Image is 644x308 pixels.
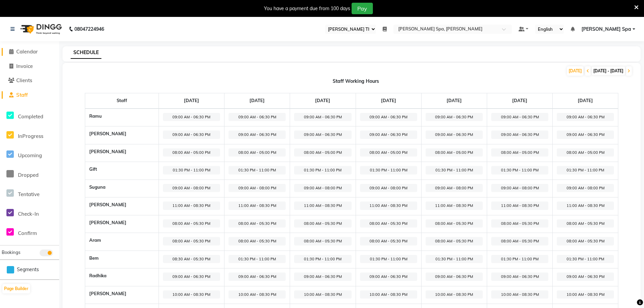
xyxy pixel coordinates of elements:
span: Calendar [16,48,38,55]
span: 09:00 AM - 08:00 PM [360,184,417,192]
span: 09:00 AM - 06:30 PM [229,131,286,139]
span: 10:00 AM - 08:30 PM [426,290,483,299]
span: 08:00 AM - 05:30 PM [557,237,614,245]
span: 11:00 AM - 08:30 PM [229,202,286,210]
span: 09:00 AM - 06:30 PM [163,131,220,139]
span: 08:00 AM - 05:30 PM [491,219,548,228]
span: 08:00 AM - 05:30 PM [163,219,220,228]
span: 09:00 AM - 06:30 PM [491,273,548,281]
span: Staff [16,92,28,98]
span: 01:30 PM - 11:00 PM [491,166,548,174]
th: [DATE] [159,93,224,109]
span: 09:00 AM - 06:30 PM [426,113,483,121]
span: Bookings [2,250,20,255]
span: 09:00 AM - 06:30 PM [229,273,286,281]
span: 08:00 AM - 05:00 PM [163,148,220,157]
span: Dropped [18,172,39,178]
span: 09:00 AM - 06:30 PM [360,131,417,139]
span: Check-In [18,211,39,217]
th: [DATE] [487,93,552,109]
span: 09:00 AM - 08:00 PM [426,184,483,192]
span: 08:00 AM - 05:30 PM [229,237,286,245]
span: 01:30 PM - 11:00 PM [229,255,286,263]
span: [PERSON_NAME] Spa [581,26,631,33]
span: Invoice [16,63,33,69]
span: Segments [17,266,39,273]
span: Confirm [18,230,37,236]
span: 09:00 AM - 08:00 PM [163,184,220,192]
span: 08:00 AM - 05:00 PM [557,148,614,157]
th: [PERSON_NAME] [85,215,159,233]
span: 08:00 AM - 05:30 PM [360,219,417,228]
span: 01:30 PM - 11:00 PM [163,166,220,174]
span: 09:00 AM - 08:00 PM [294,184,351,192]
span: 09:00 AM - 06:30 PM [426,273,483,281]
th: Staff [85,93,159,109]
span: 10:00 AM - 08:30 PM [491,290,548,299]
span: 01:30 PM - 11:00 PM [294,166,351,174]
th: [DATE] [553,93,618,109]
span: 08:00 AM - 05:00 PM [294,148,351,157]
span: 01:30 PM - 11:00 PM [426,166,483,174]
a: Calendar [2,48,57,56]
span: 09:00 AM - 06:30 PM [163,113,220,121]
div: [DATE] [567,66,583,76]
span: 08:00 AM - 05:00 PM [229,148,286,157]
span: 11:00 AM - 08:30 PM [163,202,220,210]
span: 01:30 PM - 11:00 PM [557,166,614,174]
span: 09:00 AM - 08:00 PM [491,184,548,192]
span: Completed [18,113,43,120]
a: Invoice [2,63,57,70]
a: Staff [2,91,57,99]
button: Page Builder [2,284,30,293]
span: 09:00 AM - 06:30 PM [294,113,351,121]
th: [PERSON_NAME] [85,286,159,304]
span: 09:00 AM - 08:00 PM [557,184,614,192]
span: 08:00 AM - 05:00 PM [360,148,417,157]
span: 10:00 AM - 08:30 PM [294,290,351,299]
span: 09:00 AM - 08:00 PM [229,184,286,192]
span: 10:00 AM - 08:30 PM [229,290,286,299]
span: 08:00 AM - 05:00 PM [491,148,548,157]
th: [DATE] [421,93,487,109]
span: 08:00 AM - 05:30 PM [229,219,286,228]
span: 01:30 PM - 11:00 PM [294,255,351,263]
span: 08:00 AM - 05:30 PM [426,219,483,228]
span: 08:00 AM - 05:30 PM [360,237,417,245]
span: 09:00 AM - 06:30 PM [491,131,548,139]
th: Radhika [85,268,159,286]
span: 01:30 PM - 11:00 PM [557,255,614,263]
span: 08:00 AM - 05:30 PM [163,237,220,245]
span: 10:00 AM - 08:30 PM [557,290,614,299]
span: 09:00 AM - 06:30 PM [163,273,220,281]
img: logo [17,20,64,39]
span: 08:00 AM - 05:30 PM [491,237,548,245]
a: SCHEDULE [71,47,101,59]
span: Upcoming [18,152,42,159]
span: 09:00 AM - 06:30 PM [360,273,417,281]
span: 08:00 AM - 05:30 PM [557,219,614,228]
span: 11:00 AM - 08:30 PM [491,202,548,210]
div: Staff Working Hours [71,78,641,85]
a: Clients [2,77,57,85]
span: 09:00 AM - 06:30 PM [229,113,286,121]
span: 09:00 AM - 06:30 PM [360,113,417,121]
span: 11:00 AM - 08:30 PM [426,202,483,210]
th: [PERSON_NAME] [85,144,159,162]
th: Ramu [85,109,159,126]
span: 01:30 PM - 11:00 PM [360,255,417,263]
div: You have a payment due from 100 days [264,5,350,12]
span: 11:00 AM - 08:30 PM [294,202,351,210]
span: 11:00 AM - 08:30 PM [557,202,614,210]
span: 09:00 AM - 06:30 PM [491,113,548,121]
span: 08:00 AM - 05:30 PM [426,237,483,245]
span: 01:30 PM - 11:00 PM [360,166,417,174]
span: 08:00 AM - 05:00 PM [426,148,483,157]
span: 08:00 AM - 05:30 PM [294,219,351,228]
span: 01:30 PM - 11:00 PM [229,166,286,174]
th: [PERSON_NAME] [85,126,159,144]
button: Pay [352,3,373,14]
span: 10:00 AM - 08:30 PM [163,290,220,299]
th: Gift [85,162,159,180]
span: 08:30 AM - 05:30 PM [163,255,220,263]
